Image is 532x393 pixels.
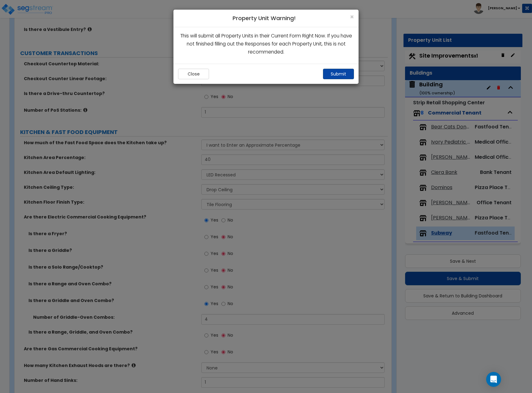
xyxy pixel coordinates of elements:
span: × [350,12,354,21]
div: Open Intercom Messenger [486,372,501,387]
h4: Property Unit Warning! [178,14,354,22]
p: This will submit all Property Units in their Current Form Right Now. If you have not finished fil... [178,32,354,56]
button: Submit [323,69,354,79]
button: Close [178,69,209,79]
button: Close [350,14,354,20]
